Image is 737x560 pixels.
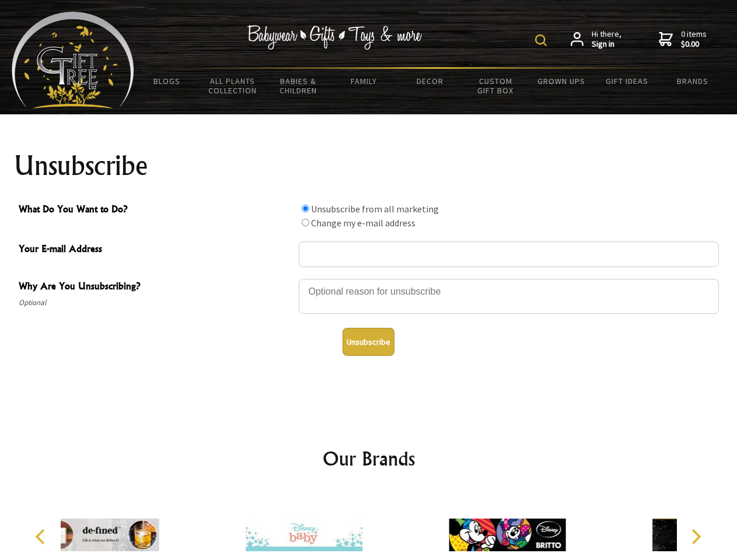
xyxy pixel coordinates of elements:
img: Babyware - Gifts - Toys and more... [12,12,134,108]
textarea: Why Are You Unsubscribing? [299,279,719,314]
strong: $0.00 [681,39,707,50]
a: Babies & Children [266,69,331,103]
button: Previous [29,524,55,549]
a: Gift Ideas [594,69,660,93]
input: Your E-mail Address [299,242,719,267]
h2: Our Brands [23,444,714,473]
span: Optional [19,296,293,310]
input: What Do You Want to Do? [302,219,309,226]
span: Your E-mail Address [19,242,293,258]
button: Next [683,524,708,549]
a: 0 items$0.00 [659,29,707,50]
span: Why Are You Unsubscribing? [19,279,293,296]
label: Unsubscribe from all marketing [311,203,439,215]
button: Unsubscribe [343,328,394,356]
a: Family [331,69,397,93]
h1: Unsubscribe [14,152,724,180]
span: 0 items [681,29,707,50]
a: Grown Ups [528,69,594,93]
img: Babywear - Gifts - Toys & more [247,25,422,50]
strong: Sign in [592,39,621,50]
a: Brands [660,69,726,93]
a: All Plants Collection [200,69,266,103]
img: product search [535,34,547,46]
label: Change my e-mail address [311,217,415,229]
input: What Do You Want to Do? [302,205,309,212]
a: Custom Gift Box [463,69,529,103]
a: Hi there,Sign in [571,29,621,50]
span: Hi there, [592,29,621,50]
a: Decor [397,69,463,93]
a: BLOGS [134,69,200,93]
span: What Do You Want to Do? [19,202,293,219]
